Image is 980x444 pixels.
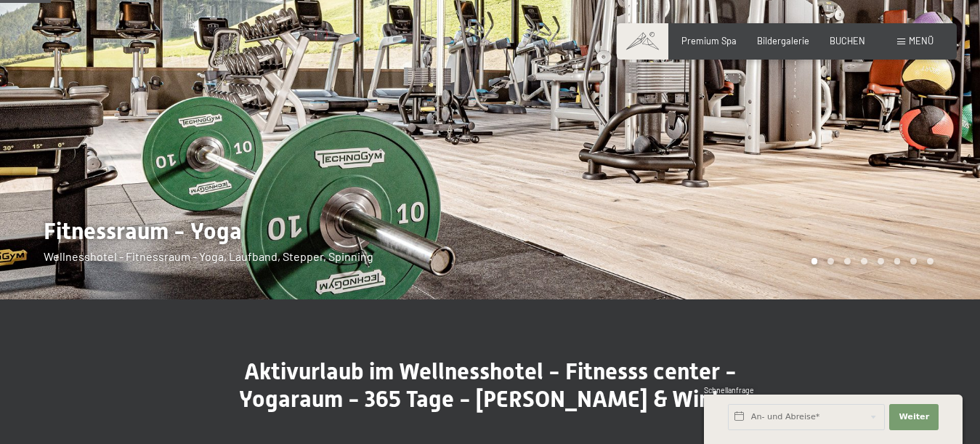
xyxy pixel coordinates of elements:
div: Carousel Pagination [806,258,934,265]
a: Bildergalerie [757,35,809,47]
div: Carousel Page 4 [861,258,867,265]
div: Carousel Page 5 [878,258,884,265]
span: Weiter [899,411,929,423]
button: Weiter [889,404,939,430]
div: Carousel Page 7 [910,258,917,265]
a: Premium Spa [681,35,737,47]
a: BUCHEN [830,35,865,47]
div: Carousel Page 8 [927,258,934,265]
div: Carousel Page 2 [827,258,834,265]
span: Menü [909,35,934,47]
div: Carousel Page 3 [844,258,851,265]
span: Schnellanfrage [704,386,754,395]
div: Carousel Page 6 [894,258,901,265]
div: Carousel Page 1 (Current Slide) [811,258,818,265]
span: Aktivurlaub im Wellnesshotel - Fitnesss center - Yogaraum - 365 Tage - [PERSON_NAME] & Winter [239,358,742,413]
